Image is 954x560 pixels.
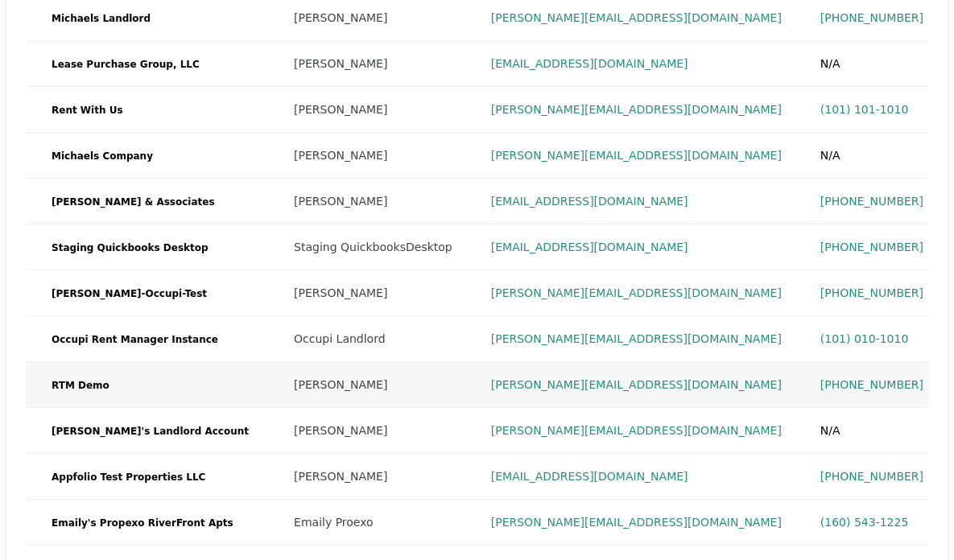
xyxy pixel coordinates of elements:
td: Staging QuickbooksDesktop [275,224,472,270]
a: [EMAIL_ADDRESS][DOMAIN_NAME] [491,241,688,253]
td: [PERSON_NAME] [275,408,472,454]
a: [PHONE_NUMBER] [820,470,923,483]
span: Staging Quickbooks Desktop [45,240,215,256]
td: [PERSON_NAME] [275,454,472,500]
a: (101) 101-1010 [820,103,909,116]
td: [PERSON_NAME] [275,362,472,408]
a: [PHONE_NUMBER] [820,286,923,299]
span: Emaily's Propexo RiverFront Apts [45,515,240,531]
a: [EMAIL_ADDRESS][DOMAIN_NAME] [491,57,688,70]
span: Rent With Us [45,102,130,118]
span: Michaels Landlord [45,10,157,27]
td: [PERSON_NAME] [275,87,472,133]
td: [PERSON_NAME] [275,133,472,179]
td: [PERSON_NAME] [275,41,472,87]
td: N/A [801,41,943,87]
a: [PHONE_NUMBER] [820,11,923,24]
td: [PERSON_NAME] [275,270,472,316]
span: [PERSON_NAME] & Associates [45,194,221,210]
a: [PERSON_NAME][EMAIL_ADDRESS][DOMAIN_NAME] [491,332,782,345]
span: [PERSON_NAME]-Occupi-Test [45,286,213,302]
a: [PHONE_NUMBER] [820,241,923,253]
td: Emaily Proexo [275,500,472,546]
a: [PERSON_NAME][EMAIL_ADDRESS][DOMAIN_NAME] [491,378,782,391]
a: [EMAIL_ADDRESS][DOMAIN_NAME] [491,470,688,483]
td: [PERSON_NAME] [275,179,472,224]
td: Occupi Landlord [275,316,472,362]
span: [PERSON_NAME]'s Landlord Account [45,423,255,439]
td: N/A [801,408,943,454]
a: [PERSON_NAME][EMAIL_ADDRESS][DOMAIN_NAME] [491,424,782,437]
a: [PERSON_NAME][EMAIL_ADDRESS][DOMAIN_NAME] [491,286,782,299]
a: [EMAIL_ADDRESS][DOMAIN_NAME] [491,195,688,208]
a: [PERSON_NAME][EMAIL_ADDRESS][DOMAIN_NAME] [491,103,782,116]
td: N/A [801,133,943,179]
span: Appfolio Test Properties LLC [45,469,212,485]
span: Michaels Company [45,148,159,164]
span: RTM Demo [45,377,116,393]
a: (160) 543-1225 [820,516,909,529]
a: [PHONE_NUMBER] [820,378,923,391]
span: Occupi Rent Manager Instance [45,331,225,348]
a: (101) 010-1010 [820,332,909,345]
a: [PERSON_NAME][EMAIL_ADDRESS][DOMAIN_NAME] [491,516,782,529]
a: [PERSON_NAME][EMAIL_ADDRESS][DOMAIN_NAME] [491,11,782,24]
a: [PHONE_NUMBER] [820,195,923,208]
a: [PERSON_NAME][EMAIL_ADDRESS][DOMAIN_NAME] [491,149,782,162]
span: Lease Purchase Group, LLC [45,56,206,72]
